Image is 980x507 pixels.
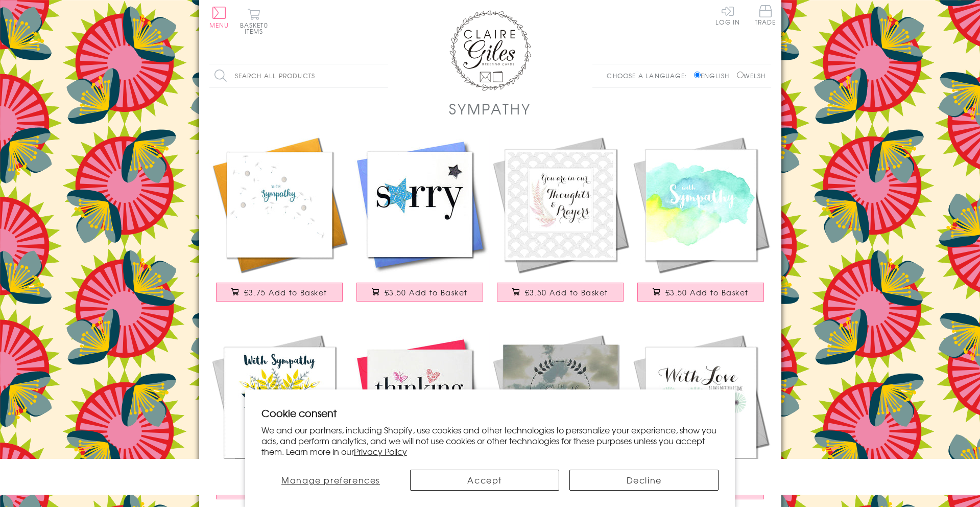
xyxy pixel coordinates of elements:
span: £3.75 Add to Basket [244,287,327,297]
p: We and our partners, including Shopify, use cookies and other technologies to personalize your ex... [261,425,719,456]
label: English [694,71,734,80]
img: Sympathy, Sorry, Thinking of you Card, Flowers, With Love [631,332,771,473]
img: Claire Giles Greetings Cards [449,10,531,91]
img: Sympathy, Sorry, Thinking of you Card, Blue Star, Embellished with a padded star [350,134,490,275]
img: Sympathy Card, Sorry, Thinking of you, Embellished with pompoms [209,134,350,275]
button: £3.50 Add to Basket [637,283,764,302]
button: Decline [569,470,719,491]
button: Menu [209,7,229,28]
button: Accept [410,470,559,491]
h2: Cookie consent [261,406,719,420]
input: English [694,72,701,78]
span: £3.50 Add to Basket [385,287,468,297]
span: £3.50 Add to Basket [665,287,749,297]
input: Search all products [209,64,388,87]
button: Basket0 items [240,8,268,34]
a: Sympathy, Sorry, Thinking of you Card, Blue Star, Embellished with a padded star £3.50 Add to Basket [350,134,490,312]
span: Menu [209,20,229,30]
img: Sympathy, Sorry, Thinking of you Card, Heart, fabric butterfly Embellished [350,332,490,473]
span: £3.50 Add to Basket [525,287,608,297]
button: £3.50 Add to Basket [356,283,483,302]
img: Sympathy Card, Sorry, Thinking of you, Sky & Clouds, Embossed and Foiled text [490,332,631,473]
img: Sympathy, Sorry, Thinking of you Card, Watercolour, With Sympathy [631,134,771,275]
a: Trade [755,5,776,27]
a: Privacy Policy [354,445,407,457]
button: £3.50 Add to Basket [497,283,624,302]
a: Sympathy, Sorry, Thinking of you Card, Fern Flowers, Thoughts & Prayers £3.50 Add to Basket [490,134,631,312]
img: Sympathy Card, Flowers, Embellished with a colourful tassel [209,332,350,473]
span: 0 items [245,20,268,36]
a: Sympathy, Sorry, Thinking of you Card, Watercolour, With Sympathy £3.50 Add to Basket [631,134,771,312]
a: Sympathy Card, Sorry, Thinking of you, Embellished with pompoms £3.75 Add to Basket [209,134,350,312]
input: Search [378,64,388,87]
h1: Sympathy [449,98,531,119]
span: Trade [755,5,776,25]
img: Sympathy, Sorry, Thinking of you Card, Fern Flowers, Thoughts & Prayers [490,134,631,275]
span: Manage preferences [281,474,380,486]
input: Welsh [737,72,744,78]
a: Log In [715,5,740,25]
p: Choose a language: [607,71,692,80]
button: £3.75 Add to Basket [216,283,343,302]
button: Manage preferences [261,470,400,491]
label: Welsh [737,71,766,80]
